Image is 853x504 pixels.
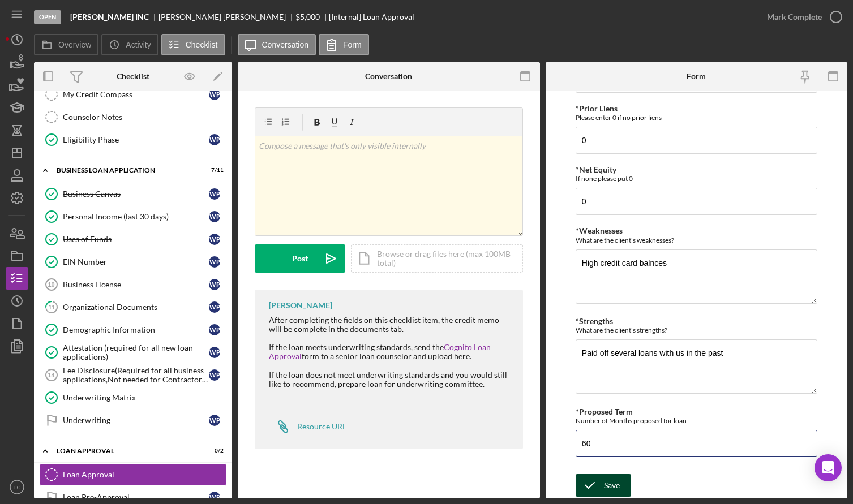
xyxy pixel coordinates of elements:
[209,415,220,426] div: W P
[34,10,61,24] div: Open
[14,484,21,490] text: FC
[40,128,226,151] a: Eligibility PhaseWP
[63,135,209,144] div: Eligibility Phase
[576,407,633,416] label: *Proposed Term
[40,386,226,409] a: Underwriting Matrix
[63,393,226,402] div: Underwriting Matrix
[63,212,209,221] div: Personal Income (last 30 days)
[209,234,220,245] div: W P
[255,244,345,273] button: Post
[576,339,817,394] textarea: Paid off several loans with us in the past
[58,40,91,49] label: Overview
[815,454,842,481] div: Open Intercom Messenger
[295,12,320,21] span: $5,000
[63,189,209,199] div: Business Canvas
[576,316,613,326] label: *Strengths
[63,343,209,361] div: Attestation (required for all new loan applications)
[63,235,209,244] div: Uses of Funds
[57,167,195,174] div: BUSINESS LOAN APPLICATION
[576,249,817,304] textarea: High credit card balnces
[576,174,817,183] div: If none please put 0
[63,303,209,312] div: Organizational Documents
[40,318,226,341] a: Demographic InformationWP
[576,104,618,113] label: *Prior Liens
[209,369,220,381] div: W P
[63,416,209,425] div: Underwriting
[63,90,209,99] div: My Credit Compass
[343,40,362,49] label: Form
[687,72,706,81] div: Form
[209,256,220,268] div: W P
[203,167,224,174] div: 7 / 11
[209,134,220,145] div: W P
[238,34,316,55] button: Conversation
[48,372,55,378] tspan: 14
[576,236,817,244] div: What are the client's weaknesses?
[209,89,220,100] div: W P
[767,6,822,28] div: Mark Complete
[209,279,220,290] div: W P
[40,228,226,251] a: Uses of FundsWP
[269,342,491,361] a: Cognito Loan Approval
[48,281,54,288] tspan: 10
[292,244,308,273] div: Post
[209,301,220,313] div: W P
[269,301,332,310] div: [PERSON_NAME]
[576,474,631,497] button: Save
[576,165,616,174] label: *Net Equity
[329,12,414,21] div: [Internal] Loan Approval
[40,251,226,273] a: EIN NumberWP
[269,343,512,361] div: If the loan meets underwriting standards, send the form to a senior loan counselor and upload here.
[269,415,346,438] a: Resource URL
[70,12,149,21] b: [PERSON_NAME] INC
[186,40,218,49] label: Checklist
[6,476,28,498] button: FC
[269,316,512,334] div: After completing the fields on this checklist item, the credit memo will be complete in the docum...
[158,12,295,21] div: [PERSON_NAME] [PERSON_NAME]
[126,40,151,49] label: Activity
[319,34,369,55] button: Form
[40,409,226,432] a: UnderwritingWP
[40,364,226,386] a: 14Fee Disclosure(Required for all business applications,Not needed for Contractor loans)WP
[209,324,220,335] div: W P
[34,34,98,55] button: Overview
[576,326,817,334] div: What are the client's strengths?
[209,211,220,222] div: W P
[365,72,412,81] div: Conversation
[269,371,512,389] div: If the loan does not meet underwriting standards and you would still like to recommend, prepare l...
[63,325,209,334] div: Demographic Information
[40,296,226,318] a: 11Organizational DocumentsWP
[161,34,225,55] button: Checklist
[604,474,620,497] div: Save
[297,422,346,431] div: Resource URL
[57,447,195,454] div: Loan Approval
[63,493,209,502] div: Loan Pre-Approval
[63,470,226,479] div: Loan Approval
[40,183,226,205] a: Business CanvasWP
[40,205,226,228] a: Personal Income (last 30 days)WP
[48,303,55,311] tspan: 11
[209,188,220,200] div: W P
[209,492,220,503] div: W P
[40,463,226,486] a: Loan Approval
[40,273,226,296] a: 10Business LicenseWP
[63,113,226,122] div: Counselor Notes
[40,106,226,128] a: Counselor Notes
[63,280,209,289] div: Business License
[40,83,226,106] a: My Credit CompassWP
[576,416,817,425] div: Number of Months proposed for loan
[203,447,224,454] div: 0 / 2
[101,34,158,55] button: Activity
[40,341,226,364] a: Attestation (required for all new loan applications)WP
[117,72,149,81] div: Checklist
[756,6,847,28] button: Mark Complete
[576,226,623,235] label: *Weaknesses
[63,366,209,384] div: Fee Disclosure(Required for all business applications,Not needed for Contractor loans)
[209,347,220,358] div: W P
[576,113,817,122] div: Please enter 0 if no prior liens
[262,40,309,49] label: Conversation
[63,257,209,266] div: EIN Number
